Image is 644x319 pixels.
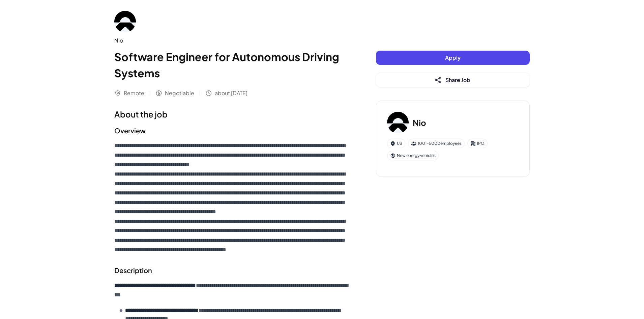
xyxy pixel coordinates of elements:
[445,54,461,61] span: Apply
[114,36,349,45] div: Nio
[114,265,349,275] h2: Description
[165,89,194,97] span: Negotiable
[467,139,488,148] div: IPO
[408,139,465,148] div: 1001-5000 employees
[445,76,470,83] span: Share Job
[387,112,409,133] img: Ni
[114,108,349,120] h1: About the job
[413,116,426,129] h3: Nio
[387,151,439,160] div: New energy vehicles
[215,89,247,97] span: about [DATE]
[114,11,136,32] img: Ni
[114,49,349,81] h1: Software Engineer for Autonomous Driving Systems
[124,89,144,97] span: Remote
[376,51,530,65] button: Apply
[114,126,349,136] h2: Overview
[376,73,530,87] button: Share Job
[387,139,405,148] div: US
